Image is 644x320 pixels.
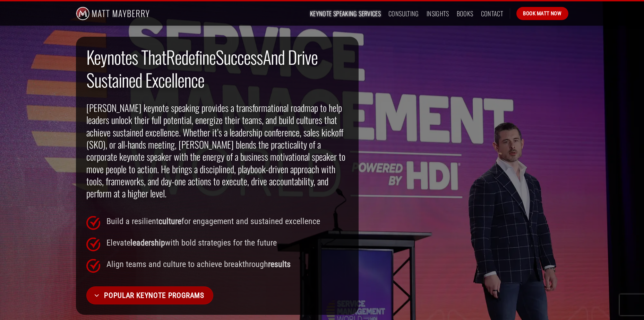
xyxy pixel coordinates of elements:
strong: Keynotes That [86,44,166,70]
h2: [PERSON_NAME] keynote speaking provides a transformational roadmap to help leaders unlock their f... [86,102,349,200]
img: Matt Mayberry [76,1,150,26]
span: Book Matt Now [523,9,561,18]
strong: leadership [130,238,165,248]
a: Keynote Speaking Services [310,7,381,20]
a: Book Matt Now [516,7,568,20]
a: Contact [481,7,504,20]
span: Popular Keynote Programs [104,290,204,301]
h2: Redefine And Drive Sustained Excellence [86,45,349,91]
p: Elevate with bold strategies for the future [106,236,348,249]
strong: results [268,259,291,269]
p: Build a resilient for engagement and sustained excellence [106,215,348,228]
strong: culture [158,216,181,226]
a: Books [457,7,473,20]
a: Insights [427,7,449,20]
p: Align teams and culture to achieve breakthrough [106,258,348,271]
a: Popular Keynote Programs [86,286,214,305]
strong: Success [216,44,263,70]
a: Consulting [388,7,419,20]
